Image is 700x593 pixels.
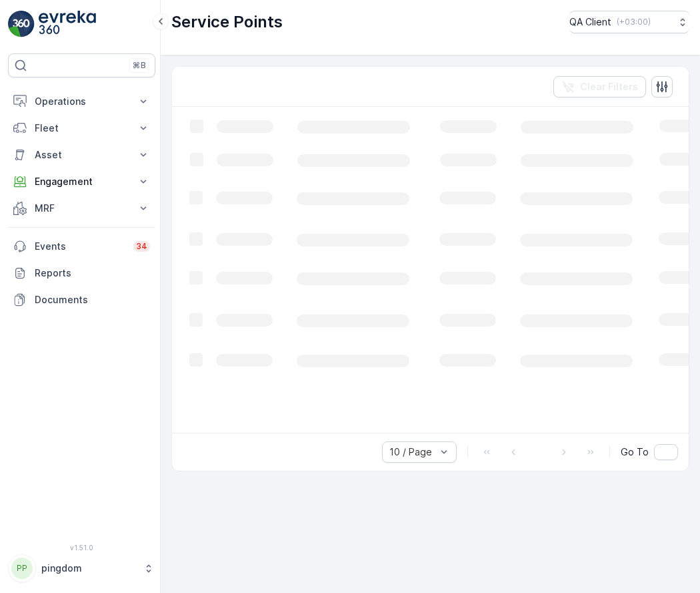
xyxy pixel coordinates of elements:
p: Events [35,240,125,253]
p: Clear Filters [580,80,638,93]
p: pingdom [41,562,137,575]
p: ( +03:00 ) [617,17,651,27]
p: Reports [35,266,150,280]
p: Service Points [171,11,283,33]
span: Go To [621,445,649,459]
img: logo [8,11,35,37]
button: Engagement [8,168,155,195]
img: logo_light-DOdMpM7g.png [39,11,96,37]
button: Clear Filters [553,76,646,97]
div: PP [11,558,33,579]
p: ⌘B [133,60,146,71]
a: Events34 [8,233,155,260]
p: Fleet [35,122,129,135]
p: 34 [136,241,147,252]
button: PPpingdom [8,554,155,582]
p: Documents [35,293,150,307]
button: Operations [8,88,155,115]
button: MRF [8,195,155,222]
button: Asset [8,142,155,168]
span: v 1.51.0 [8,544,155,552]
p: Engagement [35,175,129,188]
p: Asset [35,148,129,162]
p: Operations [35,95,129,108]
a: Documents [8,286,155,313]
p: MRF [35,202,129,215]
button: Fleet [8,115,155,142]
button: QA Client(+03:00) [569,11,689,33]
a: Reports [8,260,155,286]
p: QA Client [569,15,611,29]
